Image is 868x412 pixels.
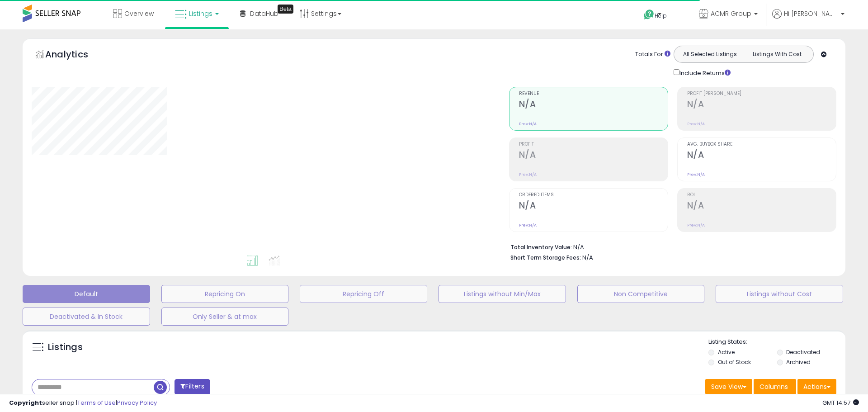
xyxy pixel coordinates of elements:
[667,67,741,78] div: Include Returns
[9,399,157,407] div: seller snap | |
[687,172,705,177] small: Prev: N/A
[189,9,212,18] span: Listings
[637,2,684,29] a: Help
[9,398,42,407] strong: Copyright
[278,5,293,14] div: Tooltip anchor
[687,142,836,147] span: Avg. Buybox Share
[510,241,830,252] li: N/A
[23,308,150,326] button: Deactivated & In Stock
[519,99,668,111] h2: N/A
[743,48,811,60] button: Listings With Cost
[687,193,836,198] span: ROI
[519,193,668,198] span: Ordered Items
[124,9,154,18] span: Overview
[687,91,836,96] span: Profit [PERSON_NAME]
[582,253,593,262] span: N/A
[577,285,705,303] button: Non Competitive
[635,50,670,59] div: Totals For
[519,91,668,96] span: Revenue
[687,200,836,213] h2: N/A
[519,121,537,127] small: Prev: N/A
[519,223,537,228] small: Prev: N/A
[784,9,838,18] span: Hi [PERSON_NAME]
[687,121,705,127] small: Prev: N/A
[161,308,289,326] button: Only Seller & at max
[161,285,289,303] button: Repricing On
[23,285,150,303] button: Default
[772,9,844,29] a: Hi [PERSON_NAME]
[687,223,705,228] small: Prev: N/A
[45,48,106,63] h5: Analytics
[439,285,566,303] button: Listings without Min/Max
[510,243,572,251] b: Total Inventory Value:
[676,48,744,60] button: All Selected Listings
[519,150,668,162] h2: N/A
[519,142,668,147] span: Profit
[300,285,427,303] button: Repricing Off
[643,9,655,20] i: Get Help
[655,12,667,19] span: Help
[510,254,581,261] b: Short Term Storage Fees:
[519,200,668,213] h2: N/A
[687,150,836,162] h2: N/A
[687,99,836,111] h2: N/A
[250,9,278,18] span: DataHub
[716,285,843,303] button: Listings without Cost
[711,9,751,18] span: ACMR Group
[519,172,537,177] small: Prev: N/A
